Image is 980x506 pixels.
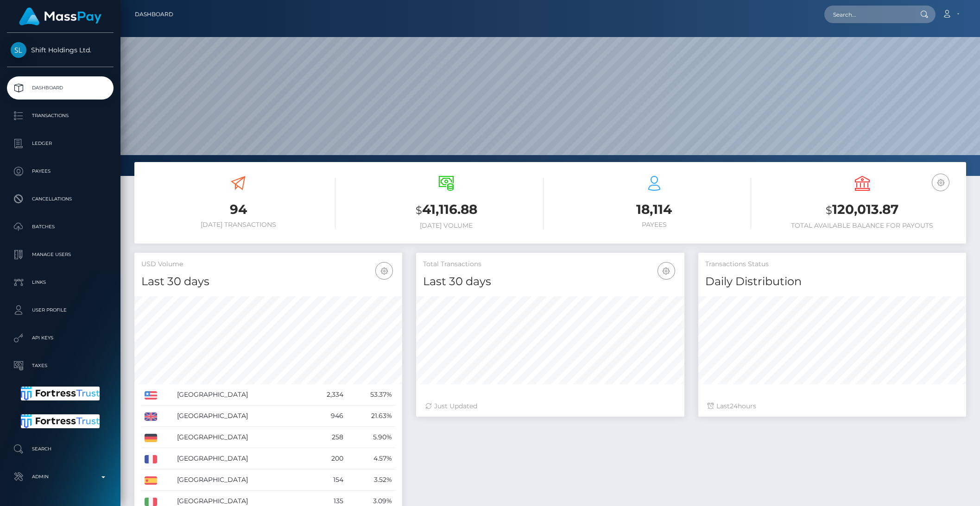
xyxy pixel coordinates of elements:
span: Shift Holdings Ltd. [7,46,114,54]
p: Links [11,275,110,289]
a: API Keys [7,326,114,350]
p: Transactions [11,109,110,123]
h4: Last 30 days [423,274,677,290]
p: User Profile [11,303,110,317]
a: Manage Users [7,243,114,266]
p: API Keys [11,331,110,345]
p: Batches [11,220,110,234]
img: GB.png [145,412,157,421]
td: [GEOGRAPHIC_DATA] [174,448,307,469]
td: [GEOGRAPHIC_DATA] [174,384,307,406]
td: 154 [307,469,347,491]
img: US.png [145,391,157,400]
a: Ledger [7,132,114,155]
img: FR.png [145,455,157,463]
img: Fortress Trust [21,387,100,400]
p: Ledger [11,137,110,150]
td: 200 [307,448,347,469]
td: 4.57% [347,448,395,469]
input: Search... [824,6,911,23]
h5: USD Volume [141,260,395,269]
img: Fortress Trust [21,414,100,428]
td: 946 [307,406,347,427]
h4: Daily Distribution [705,274,959,290]
h3: 94 [141,200,335,219]
a: Links [7,271,114,294]
h3: 120,013.87 [765,200,959,219]
div: Just Updated [425,401,675,411]
a: Admin [7,465,114,488]
td: [GEOGRAPHIC_DATA] [174,427,307,448]
span: 24 [730,402,738,410]
p: Cancellations [11,192,110,206]
td: [GEOGRAPHIC_DATA] [174,406,307,427]
a: Payees [7,160,114,183]
h6: [DATE] Volume [349,222,544,230]
p: Admin [11,470,110,484]
small: $ [826,204,832,217]
h6: Total Available Balance for Payouts [765,222,959,230]
h6: Payees [557,221,752,229]
img: DE.png [145,434,157,442]
td: 5.90% [347,427,395,448]
td: 2,334 [307,384,347,406]
h3: 18,114 [557,200,752,219]
h5: Transactions Status [705,260,959,269]
h6: [DATE] Transactions [141,221,335,229]
p: Search [11,442,110,456]
img: MassPay Logo [19,7,101,25]
a: Cancellations [7,187,114,211]
td: [GEOGRAPHIC_DATA] [174,469,307,491]
a: Search [7,437,114,461]
td: 3.52% [347,469,395,491]
img: IT.png [145,498,157,506]
td: 21.63% [347,406,395,427]
a: Batches [7,215,114,238]
p: Dashboard [11,81,110,95]
img: ES.png [145,476,157,485]
a: Dashboard [7,76,114,100]
p: Payees [11,164,110,178]
img: Shift Holdings Ltd. [11,42,26,58]
h3: 41,116.88 [349,200,544,219]
a: Taxes [7,354,114,377]
small: $ [416,204,422,217]
h5: Total Transactions [423,260,677,269]
a: User Profile [7,299,114,322]
h4: Last 30 days [141,274,395,290]
div: Last hours [708,401,957,411]
a: Dashboard [135,5,173,24]
p: Taxes [11,359,110,373]
td: 53.37% [347,384,395,406]
td: 258 [307,427,347,448]
a: Transactions [7,104,114,127]
p: Manage Users [11,248,110,262]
